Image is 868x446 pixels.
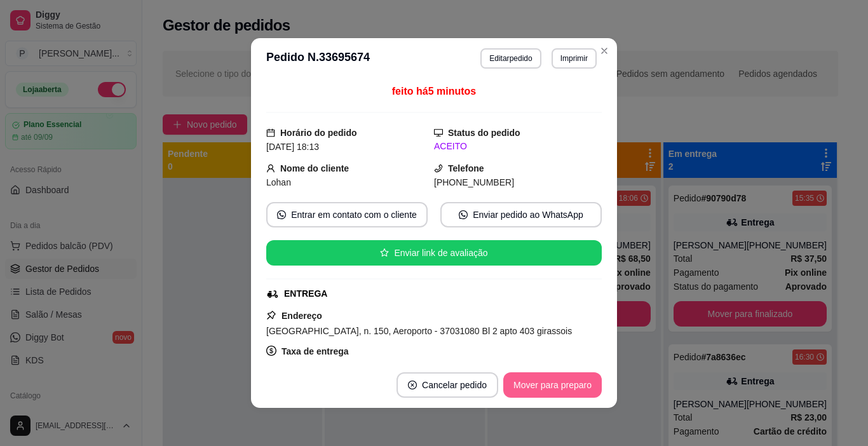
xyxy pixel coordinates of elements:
[380,248,389,257] span: star
[281,346,349,356] strong: Taxa de entrega
[266,240,602,266] button: starEnviar link de avaliação
[503,372,602,398] button: Mover para preparo
[284,287,327,301] div: ENTREGA
[434,128,443,137] span: desktop
[408,381,417,389] span: close-circle
[397,372,498,398] button: close-circleCancelar pedido
[266,128,275,137] span: calendar
[434,164,443,173] span: phone
[434,177,514,187] span: [PHONE_NUMBER]
[281,311,322,321] strong: Endereço
[266,202,428,227] button: whats-appEntrar em contato com o cliente
[480,48,541,69] button: Editarpedido
[280,128,357,138] strong: Horário do pedido
[277,210,286,219] span: whats-app
[266,346,276,356] span: dollar
[448,163,484,173] strong: Telefone
[434,140,602,153] div: ACEITO
[552,48,597,69] button: Imprimir
[266,310,276,320] span: pushpin
[392,86,476,97] span: feito há 5 minutos
[266,48,370,69] h3: Pedido N. 33695674
[266,142,319,152] span: [DATE] 18:13
[440,202,602,227] button: whats-appEnviar pedido ao WhatsApp
[280,163,349,173] strong: Nome do cliente
[266,164,275,173] span: user
[448,128,520,138] strong: Status do pedido
[266,326,572,336] span: [GEOGRAPHIC_DATA], n. 150, Aeroporto - 37031080 Bl 2 apto 403 girassois
[266,177,291,187] span: Lohan
[459,210,468,219] span: whats-app
[594,41,614,61] button: Close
